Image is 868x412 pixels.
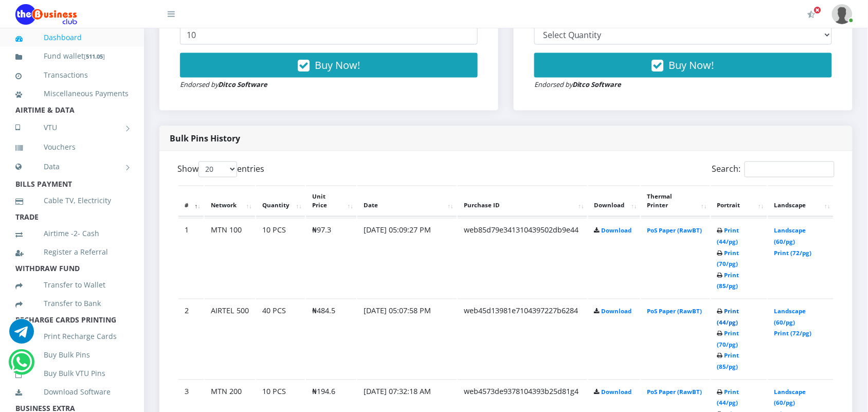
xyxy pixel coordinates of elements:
th: Network: activate to sort column ascending [205,186,255,218]
th: Quantity: activate to sort column ascending [256,186,305,218]
a: Download [602,227,632,235]
strong: Ditco Software [572,80,622,89]
a: PoS Paper (RawBT) [647,308,702,315]
a: Cable TV, Electricity [15,189,129,212]
a: Transactions [15,63,129,87]
a: Dashboard [15,26,129,49]
span: Buy Now! [669,58,714,72]
a: Print (70/pg) [717,330,739,349]
th: Landscape: activate to sort column ascending [768,186,834,218]
td: web85d79e341310439502db9e44 [458,218,587,298]
a: Print Recharge Cards [15,325,129,348]
a: Miscellaneous Payments [15,82,129,105]
span: Activate Your Membership [814,6,822,14]
a: Print (72/pg) [774,330,812,337]
a: Print (44/pg) [717,227,739,246]
th: Purchase ID: activate to sort column ascending [458,186,587,218]
a: Buy Bulk VTU Pins [15,362,129,385]
input: Enter Quantity [180,25,478,45]
button: Buy Now! [180,53,478,78]
th: Date: activate to sort column ascending [357,186,457,218]
button: Buy Now! [534,53,832,78]
th: Thermal Printer: activate to sort column ascending [641,186,710,218]
a: Download Software [15,380,129,404]
strong: Ditco Software [218,80,267,89]
img: User [832,4,853,24]
a: Chat for support [11,357,32,374]
td: 2 [178,299,204,379]
td: ₦484.5 [306,299,356,379]
strong: Bulk Pins History [170,133,240,144]
label: Search: [712,162,835,177]
td: 1 [178,218,204,298]
td: [DATE] 05:09:27 PM [357,218,457,298]
a: Print (70/pg) [717,249,739,268]
input: Search: [745,162,835,177]
a: PoS Paper (RawBT) [647,388,702,396]
td: 40 PCS [256,299,305,379]
a: PoS Paper (RawBT) [647,227,702,235]
a: Fund wallet[511.05] [15,44,129,68]
td: AIRTEL 500 [205,299,255,379]
th: Unit Price: activate to sort column ascending [306,186,356,218]
td: 10 PCS [256,218,305,298]
td: MTN 100 [205,218,255,298]
a: Transfer to Wallet [15,273,129,297]
a: Print (72/pg) [774,249,812,257]
img: Logo [15,4,77,25]
td: web45d13981e7104397227b6284 [458,299,587,379]
a: Print (85/pg) [717,352,739,371]
small: Endorsed by [534,80,622,89]
a: Chat for support [9,327,34,344]
th: #: activate to sort column descending [178,186,204,218]
a: Download [602,388,632,396]
a: Landscape (60/pg) [774,308,806,327]
a: Print (44/pg) [717,308,739,327]
a: Transfer to Bank [15,292,129,315]
select: Showentries [198,162,237,177]
a: Airtime -2- Cash [15,222,129,245]
a: Print (85/pg) [717,272,739,291]
b: 511.05 [86,52,103,60]
a: Data [15,154,129,180]
small: [ ] [84,52,105,60]
i: Activate Your Membership [808,10,816,19]
label: Show entries [177,162,264,177]
a: Buy Bulk Pins [15,343,129,367]
a: Download [602,308,632,315]
td: [DATE] 05:07:58 PM [357,299,457,379]
a: Landscape (60/pg) [774,227,806,246]
th: Download: activate to sort column ascending [588,186,640,218]
a: VTU [15,115,129,140]
a: Print (44/pg) [717,388,739,407]
a: Vouchers [15,135,129,159]
span: Buy Now! [315,58,360,72]
a: Register a Referral [15,240,129,264]
th: Portrait: activate to sort column ascending [711,186,767,218]
a: Landscape (60/pg) [774,388,806,407]
small: Endorsed by [180,80,267,89]
td: ₦97.3 [306,218,356,298]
